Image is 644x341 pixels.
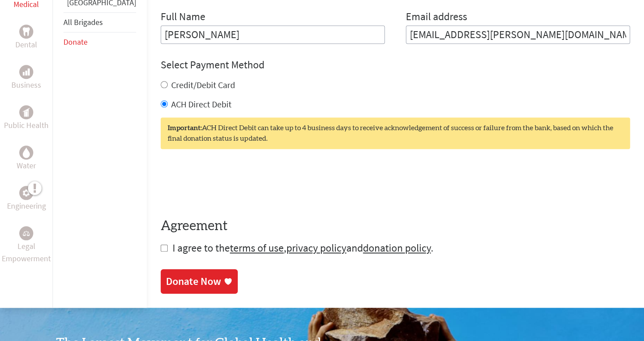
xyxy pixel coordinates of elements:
[23,189,30,196] img: Engineering
[2,226,51,265] a: Legal EmpowermentLegal Empowerment
[4,105,49,131] a: Public HealthPublic Health
[7,200,46,212] p: Engineering
[19,65,33,79] div: Business
[17,146,36,172] a: WaterWater
[406,25,630,44] input: Your Email
[286,241,346,255] a: privacy policy
[171,79,235,90] label: Credit/Debit Card
[161,25,385,44] input: Enter Full Name
[23,28,30,36] img: Dental
[63,37,88,47] a: Donate
[406,10,467,25] label: Email address
[23,68,30,75] img: Business
[171,99,232,110] label: ACH Direct Debit
[17,160,36,172] p: Water
[172,241,433,255] span: I agree to the , and .
[19,226,33,240] div: Legal Empowerment
[19,25,33,39] div: Dental
[161,117,630,149] div: ACH Direct Debit can take up to 4 business days to receive acknowledgement of success or failure ...
[161,167,294,201] iframe: reCAPTCHA
[23,231,30,236] img: Legal Empowerment
[363,241,431,255] a: donation policy
[63,12,136,32] li: All Brigades
[11,79,41,91] p: Business
[2,240,51,265] p: Legal Empowerment
[168,124,202,131] strong: Important:
[161,10,205,25] label: Full Name
[19,186,33,200] div: Engineering
[161,218,630,234] h4: Agreement
[63,17,103,27] a: All Brigades
[23,108,30,117] img: Public Health
[23,148,30,158] img: Water
[19,105,33,119] div: Public Health
[15,39,37,51] p: Dental
[15,25,37,51] a: DentalDental
[11,65,41,91] a: BusinessBusiness
[7,186,46,212] a: EngineeringEngineering
[166,274,221,288] div: Donate Now
[63,32,136,52] li: Donate
[230,241,284,255] a: terms of use
[19,146,33,160] div: Water
[161,58,630,72] h4: Select Payment Method
[161,269,238,294] a: Donate Now
[4,119,49,131] p: Public Health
